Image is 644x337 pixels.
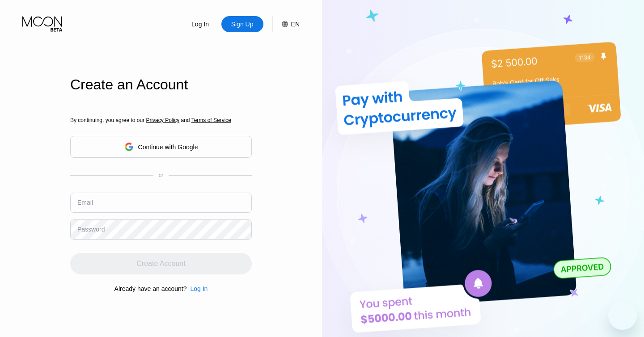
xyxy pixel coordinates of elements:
[191,117,231,123] span: Terms of Service
[146,117,179,123] span: Privacy Policy
[179,117,191,123] span: and
[221,16,263,32] div: Sign Up
[191,20,210,29] div: Log In
[70,136,252,158] div: Continue with Google
[159,172,164,178] div: or
[272,16,300,32] div: EN
[70,117,252,123] div: By continuing, you agree to our
[138,143,198,151] div: Continue with Google
[190,285,208,292] div: Log In
[291,21,300,28] div: EN
[230,20,254,29] div: Sign Up
[179,16,221,32] div: Log In
[114,285,187,292] div: Already have an account?
[70,76,252,93] div: Create an Account
[608,301,637,330] iframe: Button to launch messaging window
[77,226,105,233] div: Password
[77,199,93,206] div: Email
[186,285,208,292] div: Log In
